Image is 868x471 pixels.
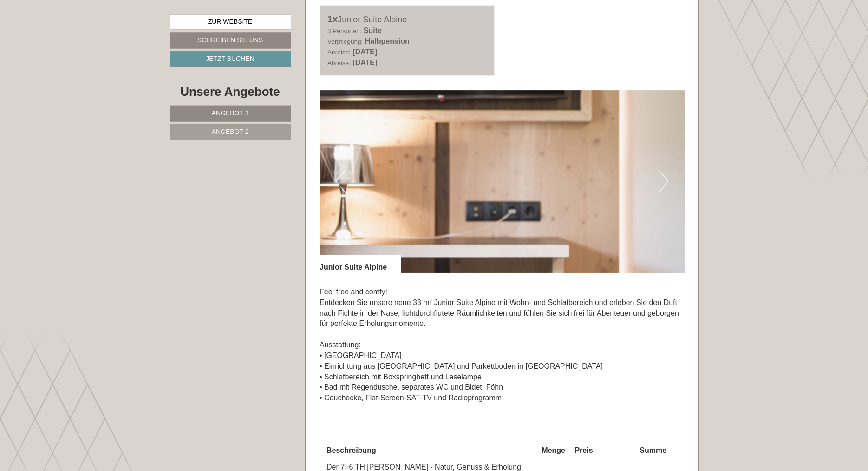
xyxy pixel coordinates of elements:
[365,37,410,45] b: Halbpension
[320,255,401,273] div: Junior Suite Alpine
[659,170,668,193] button: Next
[352,59,377,66] b: [DATE]
[320,287,685,404] p: Feel free and comfy! Entdecken Sie unsere neue 33 m² Junior Suite Alpine mit Wohn- und Schlafbere...
[326,444,538,458] th: Beschreibung
[170,14,291,30] a: Zur Website
[364,27,382,34] b: Suite
[636,444,677,458] th: Summe
[327,60,351,66] small: Abreise:
[327,49,351,56] small: Anreise:
[320,90,685,273] img: image
[170,83,291,100] div: Unsere Angebote
[212,109,249,117] span: Angebot 1
[538,444,571,458] th: Menge
[327,14,338,24] b: 1x
[327,38,363,45] small: Verpflegung:
[212,128,249,135] span: Angebot 2
[170,32,291,48] a: Schreiben Sie uns
[170,51,291,67] a: Jetzt buchen
[327,27,361,34] small: 3 Personen:
[352,48,377,56] b: [DATE]
[336,170,346,193] button: Previous
[571,444,636,458] th: Preis
[327,13,487,26] div: Junior Suite Alpine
